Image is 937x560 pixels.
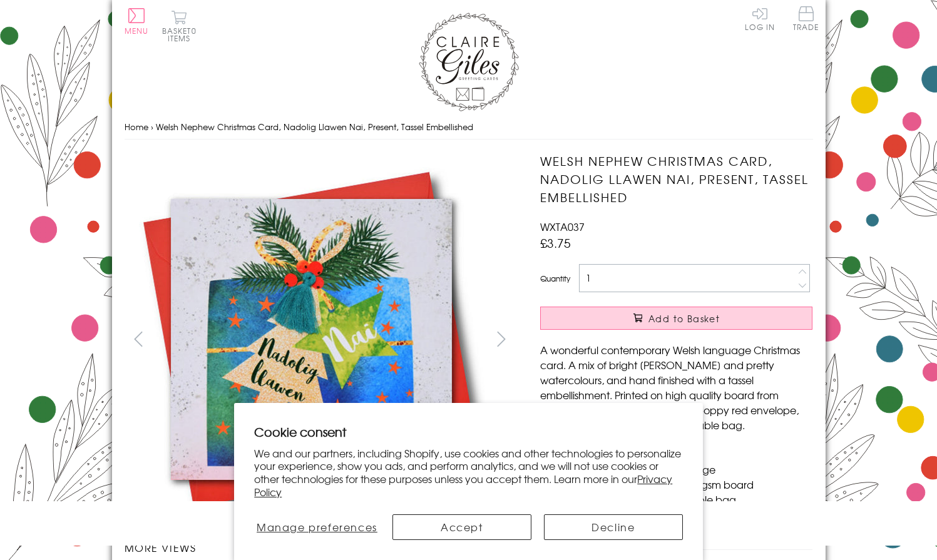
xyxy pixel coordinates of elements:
[540,342,812,432] p: A wonderful contemporary Welsh language Christmas card. A mix of bright [PERSON_NAME] and pretty ...
[540,219,585,234] span: WXTA037
[745,6,775,31] a: Log In
[125,325,153,353] button: prev
[125,8,149,34] button: Menu
[648,312,720,325] span: Add to Basket
[487,325,515,353] button: next
[156,121,473,133] span: Welsh Nephew Christmas Card, Nadolig Llawen Nai, Present, Tassel Embellished
[540,273,570,284] label: Quantity
[515,152,891,527] img: Welsh Nephew Christmas Card, Nadolig Llawen Nai, Present, Tassel Embellished
[540,234,571,252] span: £3.75
[419,13,519,111] img: Claire Giles Greetings Cards
[168,25,197,44] span: 0 items
[544,514,683,540] button: Decline
[793,6,819,33] a: Trade
[125,25,149,36] span: Menu
[162,10,197,42] button: Basket0 items
[540,307,812,330] button: Add to Basket
[254,447,683,499] p: We and our partners, including Shopify, use cookies and other technologies to personalize your ex...
[125,540,516,555] h3: More views
[151,121,153,133] span: ›
[793,6,819,31] span: Trade
[392,514,531,540] button: Accept
[124,152,499,527] img: Welsh Nephew Christmas Card, Nadolig Llawen Nai, Present, Tassel Embellished
[125,115,813,140] nav: breadcrumbs
[254,471,672,499] a: Privacy Policy
[125,121,148,133] a: Home
[254,514,379,540] button: Manage preferences
[254,423,683,440] h2: Cookie consent
[540,152,812,206] h1: Welsh Nephew Christmas Card, Nadolig Llawen Nai, Present, Tassel Embellished
[257,519,377,534] span: Manage preferences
